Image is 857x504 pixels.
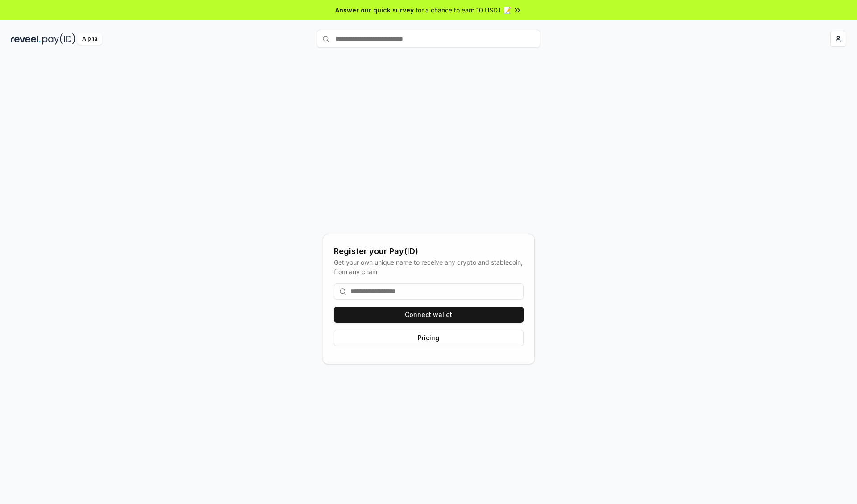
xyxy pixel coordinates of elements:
div: Register your Pay(ID) [334,245,524,258]
div: Get your own unique name to receive any crypto and stablecoin, from any chain [334,258,524,276]
button: Pricing [334,330,524,346]
div: Alpha [77,33,102,45]
span: Answer our quick survey [335,5,414,15]
span: for a chance to earn 10 USDT 📝 [416,5,511,15]
img: reveel_dark [11,33,41,45]
img: pay_id [42,33,75,45]
button: Connect wallet [334,307,524,323]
